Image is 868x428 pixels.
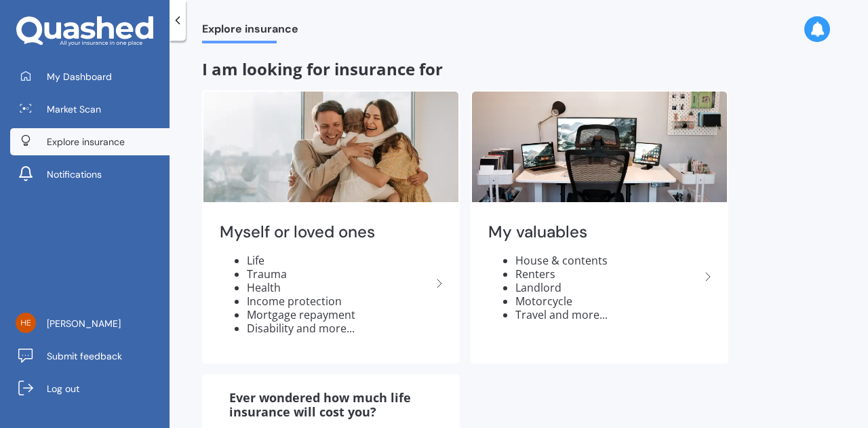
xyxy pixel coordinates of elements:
a: Market Scan [10,96,170,123]
span: Explore insurance [47,135,125,149]
li: Renters [515,267,700,281]
img: 7bdc8d83e334eeadef8fc550be055c60 [16,313,36,333]
li: Income protection [247,294,431,308]
a: [PERSON_NAME] [10,310,170,337]
span: Submit feedback [47,349,122,363]
li: Life [247,254,431,267]
span: My Dashboard [47,70,112,83]
a: Log out [10,375,170,402]
li: Trauma [247,267,431,281]
span: [PERSON_NAME] [47,317,121,330]
li: Health [247,281,431,294]
span: Log out [47,382,79,395]
span: Explore insurance [202,22,298,41]
a: My Dashboard [10,63,170,90]
h2: My valuables [488,222,700,243]
li: House & contents [515,254,700,267]
h2: Myself or loved ones [220,222,431,243]
li: Disability and more... [247,322,431,335]
li: Travel and more... [515,308,700,322]
div: Ever wondered how much life insurance will cost you? [229,391,433,420]
a: Notifications [10,161,170,188]
a: Submit feedback [10,343,170,370]
li: Mortgage repayment [247,308,431,322]
span: I am looking for insurance for [202,58,443,80]
img: Myself or loved ones [203,92,458,202]
li: Motorcycle [515,294,700,308]
img: My valuables [472,92,727,202]
a: Explore insurance [10,128,170,155]
span: Notifications [47,168,102,181]
span: Market Scan [47,102,101,116]
li: Landlord [515,281,700,294]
